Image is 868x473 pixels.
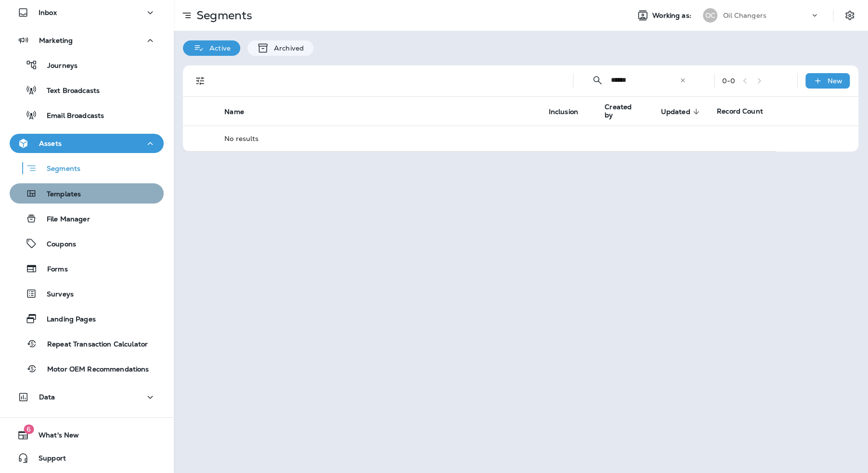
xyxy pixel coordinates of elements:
p: Landing Pages [37,315,96,324]
p: Text Broadcasts [37,87,100,96]
span: Inclusion [549,107,591,116]
p: File Manager [37,215,90,224]
button: Filters [191,71,210,90]
p: Email Broadcasts [37,112,104,121]
span: What's New [29,431,79,443]
span: Support [29,454,66,466]
p: Archived [269,44,304,52]
button: Collapse Search [588,71,607,90]
button: Journeys [10,55,164,75]
p: Journeys [38,62,78,71]
p: Inbox [39,9,57,16]
button: Surveys [10,283,164,304]
span: Name [224,107,257,116]
button: Settings [841,7,858,24]
button: Data [10,387,164,407]
span: Updated [661,108,690,116]
p: Oil Changers [723,12,766,19]
p: Marketing [39,37,73,44]
span: 6 [24,424,34,434]
div: OC [703,8,717,23]
button: Repeat Transaction Calculator [10,333,164,354]
button: Landing Pages [10,308,164,329]
button: Support [10,448,164,468]
button: Forms [10,258,164,279]
p: Segments [193,8,252,23]
p: New [828,77,842,85]
button: Email Broadcasts [10,105,164,125]
td: No results [217,126,777,151]
button: 6What's New [10,425,164,445]
div: 0 - 0 [722,77,735,85]
span: Created by [605,103,636,119]
button: Text Broadcasts [10,80,164,100]
button: Assets [10,134,164,153]
button: Templates [10,183,164,204]
span: Updated [661,107,702,116]
button: Coupons [10,233,164,254]
span: Working as: [652,12,693,20]
span: Name [224,108,244,116]
p: Assets [39,140,62,147]
button: Marketing [10,31,164,50]
span: Inclusion [549,108,578,116]
button: Inbox [10,3,164,22]
button: File Manager [10,208,164,229]
p: Coupons [37,240,76,249]
p: Templates [37,190,81,199]
p: Surveys [37,290,74,299]
p: Repeat Transaction Calculator [38,340,148,349]
p: Motor OEM Recommendations [38,365,149,374]
p: Segments [37,165,80,174]
p: Forms [38,265,68,274]
button: Segments [10,158,164,179]
span: Record Count [717,107,763,115]
span: Created by [605,103,649,119]
p: Active [205,44,231,52]
p: Data [39,393,55,401]
button: Motor OEM Recommendations [10,358,164,379]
